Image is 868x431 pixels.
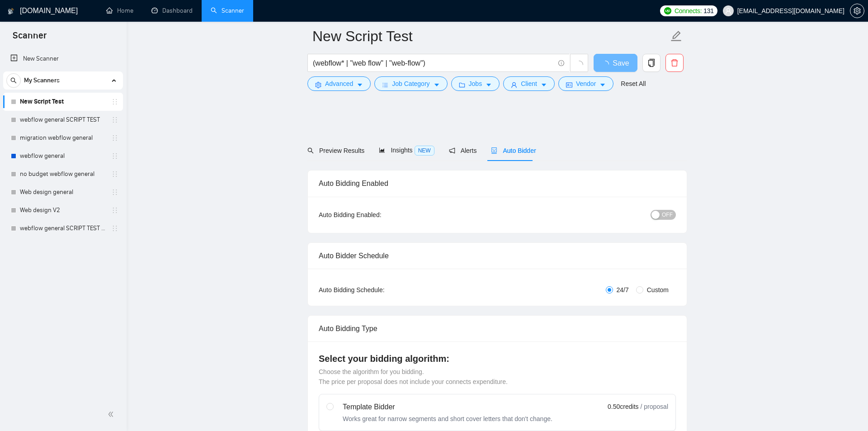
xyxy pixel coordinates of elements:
[111,134,118,142] span: holder
[319,210,438,220] div: Auto Bidding Enabled:
[319,368,508,385] span: Choose the algorithm for you bidding. The price per proposal does not include your connects expen...
[343,414,552,423] div: Works great for narrow segments and short cover letters that don't change.
[8,4,14,19] img: logo
[666,59,683,67] span: delete
[850,7,864,14] span: setting
[319,171,676,196] div: Auto Bidding Enabled
[503,76,555,91] button: userClientcaret-down
[459,81,465,88] span: folder
[675,6,702,16] span: Connects:
[703,6,713,16] span: 131
[670,30,682,42] span: edit
[469,79,482,89] span: Jobs
[108,410,117,419] span: double-left
[20,183,106,201] a: Web design general
[642,54,660,72] button: copy
[415,146,434,156] span: NEW
[151,7,193,14] a: dashboardDashboard
[20,93,106,111] a: New Script Test
[541,81,547,88] span: caret-down
[307,76,371,91] button: settingAdvancedcaret-down
[643,285,672,295] span: Custom
[575,61,583,69] span: loading
[319,352,676,365] h4: Select your bidding algorithm:
[7,77,20,84] span: search
[111,207,118,214] span: holder
[307,147,314,154] span: search
[325,79,353,89] span: Advanced
[643,59,660,67] span: copy
[315,81,321,88] span: setting
[374,76,447,91] button: barsJob Categorycaret-down
[558,76,613,91] button: idcardVendorcaret-down
[434,81,440,88] span: caret-down
[357,81,363,88] span: caret-down
[850,4,864,18] button: setting
[211,7,244,14] a: searchScanner
[111,189,118,196] span: holder
[313,57,554,69] input: Search Freelance Jobs...
[664,7,671,14] img: upwork-logo.png
[5,29,54,48] span: Scanner
[10,50,116,68] a: New Scanner
[641,402,668,411] span: / proposal
[319,316,676,341] div: Auto Bidding Type
[111,98,118,105] span: holder
[307,147,364,154] span: Preview Results
[566,81,572,88] span: idcard
[491,147,497,154] span: robot
[379,147,434,154] span: Insights
[343,402,552,412] div: Template Bidder
[491,147,536,154] span: Auto Bidder
[558,60,564,66] span: info-circle
[3,50,123,68] li: New Scanner
[602,61,613,68] span: loading
[20,147,106,165] a: webflow general
[392,79,429,89] span: Job Category
[521,79,537,89] span: Client
[20,165,106,183] a: no budget webflow general
[3,71,123,237] li: My Scanners
[451,76,500,91] button: folderJobscaret-down
[662,210,673,220] span: OFF
[20,129,106,147] a: migration webflow general
[111,171,118,178] span: holder
[613,285,632,295] span: 24/7
[608,402,638,412] span: 0.50 credits
[24,71,60,90] span: My Scanners
[599,81,606,88] span: caret-down
[111,225,118,232] span: holder
[106,7,133,14] a: homeHome
[312,25,669,47] input: Scanner name...
[511,81,517,88] span: user
[20,201,106,219] a: Web design V2
[449,147,477,154] span: Alerts
[319,243,676,269] div: Auto Bidder Schedule
[319,285,438,295] div: Auto Bidding Schedule:
[6,73,21,88] button: search
[20,111,106,129] a: webflow general SCRIPT TEST
[576,79,596,89] span: Vendor
[379,147,385,153] span: area-chart
[20,219,106,237] a: webflow general SCRIPT TEST V2
[613,57,629,69] span: Save
[725,8,731,14] span: user
[621,79,646,89] a: Reset All
[111,152,118,160] span: holder
[665,54,684,72] button: delete
[850,7,864,14] a: setting
[594,54,637,72] button: Save
[382,81,388,88] span: bars
[111,116,118,123] span: holder
[486,81,492,88] span: caret-down
[449,147,455,154] span: notification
